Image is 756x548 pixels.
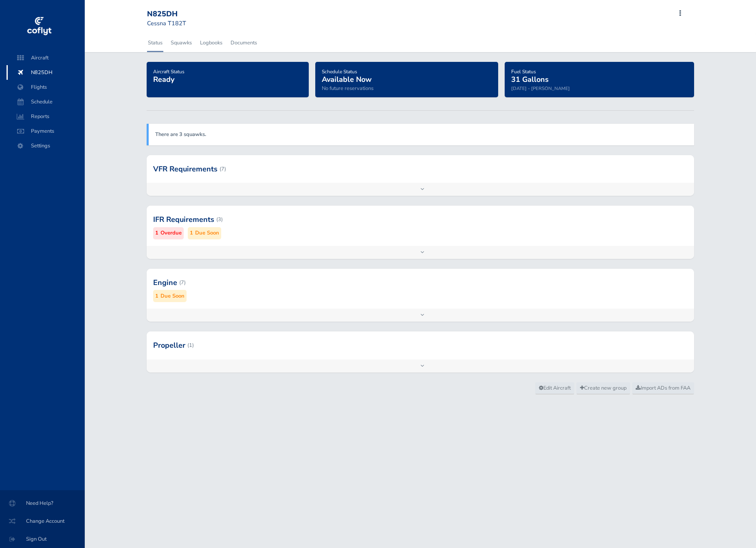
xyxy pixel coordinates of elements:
[322,75,371,84] span: Available Now
[15,50,77,65] span: Aircraft
[632,382,694,395] a: Import ADs from FAA
[15,124,77,138] span: Payments
[153,75,174,84] span: Ready
[10,514,75,528] span: Change Account
[535,382,574,395] a: Edit Aircraft
[147,10,206,19] div: N825DH
[199,34,223,52] a: Logbooks
[511,75,549,84] span: 31 Gallons
[511,85,570,92] small: [DATE] - [PERSON_NAME]
[10,532,75,546] span: Sign Out
[580,384,626,392] span: Create new group
[322,85,374,92] span: No future reservations
[155,131,206,138] a: There are 3 squawks.
[15,109,77,124] span: Reports
[322,68,357,75] span: Schedule Status
[160,229,182,237] small: Overdue
[15,80,77,94] span: Flights
[636,384,690,392] span: Import ADs from FAA
[195,229,219,237] small: Due Soon
[539,384,571,392] span: Edit Aircraft
[15,138,77,153] span: Settings
[147,34,163,52] a: Status
[15,65,77,80] span: N825DH
[170,34,193,52] a: Squawks
[576,382,630,395] a: Create new group
[511,68,536,75] span: Fuel Status
[322,66,371,85] a: Schedule StatusAvailable Now
[153,68,185,75] span: Aircraft Status
[147,19,186,27] small: Cessna T182T
[15,94,77,109] span: Schedule
[10,496,75,511] span: Need Help?
[160,292,185,300] small: Due Soon
[230,34,258,52] a: Documents
[26,14,53,39] img: coflyt logo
